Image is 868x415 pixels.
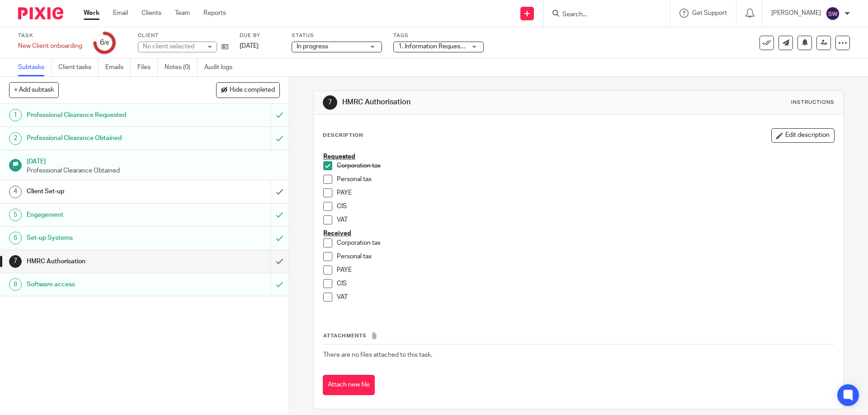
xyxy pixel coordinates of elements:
label: Tags [393,32,484,39]
h1: Software access [27,278,183,291]
a: Files [137,59,158,76]
a: Client tasks [58,59,99,76]
span: [DATE] [240,43,259,49]
p: PAYE [337,266,834,275]
button: + Add subtask [9,82,59,98]
p: Corporation tax [337,161,834,170]
a: Reports [203,9,226,18]
p: Personal tax [337,252,834,261]
p: Professional Clearance Obtained [27,166,280,175]
div: New Client onboarding [18,42,82,51]
a: Team [175,9,190,18]
div: 6 [9,232,22,244]
a: Subtasks [18,59,52,76]
a: Audit logs [204,59,239,76]
h1: HMRC Authorisation [27,255,183,268]
span: 1. Information Requested + 1 [398,43,480,50]
p: VAT [337,215,834,224]
a: Email [113,9,128,18]
span: Hide completed [230,87,275,94]
a: Clients [142,9,161,18]
span: Attachments [323,333,367,338]
p: CIS [337,202,834,211]
img: Pixie [18,7,63,19]
u: Received [323,230,351,237]
p: [PERSON_NAME] [771,9,821,18]
button: Attach new file [323,375,375,395]
h1: HMRC Authorisation [342,98,598,107]
div: 5 [9,209,22,221]
div: 8 [9,278,22,291]
div: 2 [9,132,22,145]
div: 4 [9,186,22,198]
label: Client [138,32,228,39]
p: VAT [337,293,834,302]
div: 6 [100,37,109,48]
button: Hide completed [216,82,280,98]
div: 7 [323,95,337,110]
h1: Professional Clearance Obtained [27,131,183,145]
h1: [DATE] [27,155,280,166]
a: Work [84,9,99,18]
div: Instructions [791,99,835,106]
p: PAYE [337,188,834,197]
button: Edit description [771,128,835,143]
a: Notes (0) [165,59,198,76]
h1: Client Set-up [27,185,183,198]
span: In progress [297,43,328,50]
h1: Engagement [27,208,183,222]
p: Description [323,132,363,139]
div: No client selected [143,42,202,51]
h1: Set-up Systems [27,231,183,245]
div: 7 [9,255,22,268]
p: Corporation tax [337,238,834,247]
a: Emails [105,59,131,76]
small: /8 [104,41,109,46]
p: Personal tax [337,175,834,184]
u: Requested [323,154,355,160]
span: Get Support [692,10,727,16]
label: Due by [240,32,280,39]
label: Task [18,32,82,39]
p: CIS [337,279,834,288]
input: Search [561,11,643,19]
h1: Professional Clearance Requested [27,108,183,122]
span: There are no files attached to this task. [323,352,432,358]
label: Status [292,32,382,39]
div: 1 [9,109,22,121]
img: svg%3E [826,6,840,21]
